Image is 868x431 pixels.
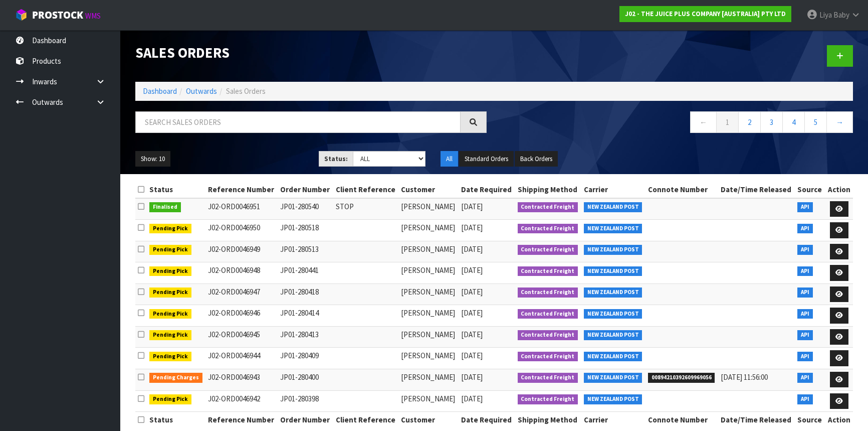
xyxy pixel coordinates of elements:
th: Status [147,412,205,428]
td: JP01-280414 [278,305,333,327]
a: 5 [804,111,827,133]
th: Date/Time Released [718,412,795,428]
span: NEW ZEALAND POST [584,266,642,276]
span: [DATE] [461,287,483,297]
span: API [797,352,813,362]
td: [PERSON_NAME] [398,369,459,390]
small: WMS [85,11,101,21]
th: Reference Number [205,182,278,198]
span: Pending Charges [149,373,202,383]
span: Contracted Freight [518,266,578,276]
th: Action [825,182,853,198]
td: J02-ORD0046944 [205,348,278,369]
td: J02-ORD0046945 [205,326,278,348]
img: cube-alt.png [15,9,28,21]
span: [DATE] [461,265,483,275]
a: Outwards [186,86,217,96]
strong: Status: [324,155,348,163]
span: Pending Pick [149,309,191,319]
span: API [797,266,813,276]
td: JP01-280418 [278,283,333,305]
td: J02-ORD0046950 [205,220,278,241]
span: Pending Pick [149,245,191,255]
input: Search sales orders [135,111,461,133]
button: All [441,151,458,167]
th: Connote Number [645,182,718,198]
td: J02-ORD0046946 [205,305,278,327]
span: API [797,202,813,212]
span: Contracted Freight [518,202,578,212]
span: NEW ZEALAND POST [584,309,642,319]
td: J02-ORD0046948 [205,262,278,284]
th: Order Number [278,182,333,198]
td: JP01-280441 [278,262,333,284]
th: Reference Number [205,412,278,428]
td: [PERSON_NAME] [398,390,459,412]
a: 1 [716,111,739,133]
h1: Sales Orders [135,45,487,61]
td: JP01-280540 [278,198,333,220]
td: [PERSON_NAME] [398,262,459,284]
td: [PERSON_NAME] [398,326,459,348]
td: J02-ORD0046949 [205,241,278,262]
a: Dashboard [143,86,177,96]
span: Pending Pick [149,394,191,404]
td: STOP [333,198,399,220]
span: Sales Orders [226,86,266,96]
th: Carrier [581,412,645,428]
th: Shipping Method [515,182,581,198]
a: 3 [760,111,783,133]
span: API [797,309,813,319]
td: [PERSON_NAME] [398,220,459,241]
span: NEW ZEALAND POST [584,224,642,234]
td: JP01-280518 [278,220,333,241]
a: 2 [738,111,761,133]
td: [PERSON_NAME] [398,305,459,327]
th: Client Reference [333,412,399,428]
span: [DATE] [461,351,483,360]
button: Show: 10 [135,151,170,167]
th: Customer [398,182,459,198]
span: Contracted Freight [518,309,578,319]
span: Contracted Freight [518,224,578,234]
span: Contracted Freight [518,352,578,362]
a: J02 - THE JUICE PLUS COMPANY [AUSTRALIA] PTY LTD [619,6,791,22]
th: Customer [398,412,459,428]
a: 4 [782,111,805,133]
span: [DATE] [461,372,483,382]
td: [PERSON_NAME] [398,283,459,305]
span: API [797,373,813,383]
span: 00894210392609969056 [648,373,715,383]
span: Contracted Freight [518,288,578,298]
span: Liya [819,10,832,20]
span: Pending Pick [149,224,191,234]
span: API [797,288,813,298]
th: Source [795,412,825,428]
span: [DATE] [461,394,483,403]
th: Date/Time Released [718,182,795,198]
td: J02-ORD0046951 [205,198,278,220]
th: Carrier [581,182,645,198]
span: [DATE] [461,244,483,254]
span: Pending Pick [149,288,191,298]
span: NEW ZEALAND POST [584,352,642,362]
span: [DATE] [461,202,483,211]
th: Date Required [459,182,515,198]
span: API [797,224,813,234]
a: ← [690,111,717,133]
span: NEW ZEALAND POST [584,330,642,340]
span: NEW ZEALAND POST [584,245,642,255]
td: JP01-280409 [278,348,333,369]
span: API [797,330,813,340]
span: API [797,394,813,404]
span: [DATE] [461,308,483,318]
span: Contracted Freight [518,330,578,340]
span: Contracted Freight [518,394,578,404]
td: JP01-280413 [278,326,333,348]
span: NEW ZEALAND POST [584,202,642,212]
th: Shipping Method [515,412,581,428]
span: [DATE] [461,330,483,339]
span: Contracted Freight [518,373,578,383]
span: NEW ZEALAND POST [584,373,642,383]
span: Finalised [149,202,181,212]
